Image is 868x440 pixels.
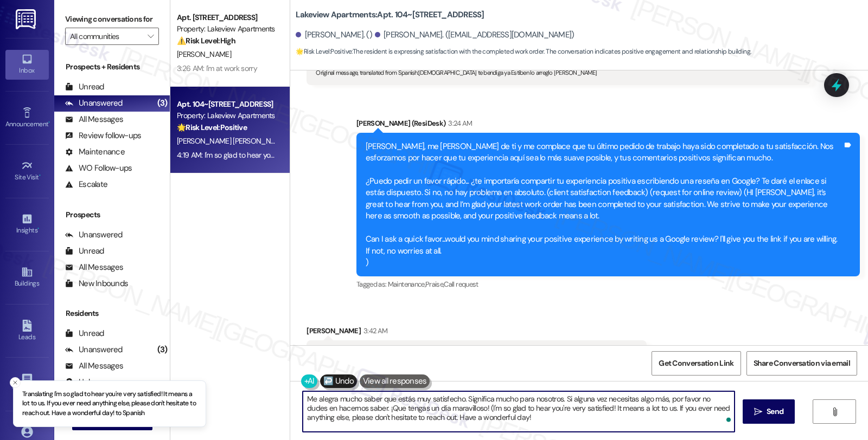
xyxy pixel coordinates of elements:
button: Get Conversation Link [652,351,741,376]
div: Unanswered [65,344,123,355]
div: Prospects [54,209,170,221]
sub: Original message, translated from Spanish : [DEMOGRAPHIC_DATA] te bendiga ya Estiben lo arreglo [... [316,69,597,76]
div: All Messages [65,360,123,372]
span: Call request [444,280,478,289]
div: [PERSON_NAME] (ResiDesk) [356,118,860,133]
span: Get Conversation Link [659,358,733,369]
span: Praise , [425,280,444,289]
b: Lakeview Apartments: Apt. 104~[STREET_ADDRESS] [296,9,484,21]
div: Apt. [STREET_ADDRESS] [177,12,277,23]
div: Prospects + Residents [54,61,170,73]
div: Unread [65,328,104,339]
div: 3:26 AM: I'm at work sorry [177,63,257,73]
div: 3:42 AM [361,325,387,337]
div: Tagged as: [356,276,860,292]
a: Site Visit • [5,157,49,186]
div: Review follow-ups [65,130,141,141]
div: Unread [65,245,104,257]
strong: 🌟 Risk Level: Positive [177,122,247,132]
div: Property: Lakeview Apartments [177,110,277,121]
a: Buildings [5,263,49,292]
span: [PERSON_NAME] [PERSON_NAME] [177,136,290,146]
div: New Inbounds [65,278,128,289]
a: Insights • [5,210,49,239]
span: [PERSON_NAME] [177,49,231,59]
div: Unread [65,81,104,93]
button: Close toast [10,377,21,388]
div: (3) [155,95,170,112]
div: [PERSON_NAME], me [PERSON_NAME] de ti y me complace que tu último pedido de trabajo haya sido com... [366,141,843,269]
input: All communities [70,28,142,45]
div: 4:19 AM: I'm so glad to hear you're very satisfied! It means a lot to us. If you ever need anythi... [177,150,667,160]
div: [PERSON_NAME] [307,325,647,340]
span: • [37,225,39,232]
i:  [831,407,839,416]
div: All Messages [65,262,123,273]
div: [PERSON_NAME]. ([EMAIL_ADDRESS][DOMAIN_NAME]) [375,29,575,41]
label: Viewing conversations for [65,11,159,28]
div: [PERSON_NAME]. () [296,29,372,41]
button: Share Conversation via email [746,351,857,376]
span: Send [767,406,783,417]
div: Residents [54,308,170,319]
div: Escalate [65,179,107,190]
textarea: To enrich screen reader interactions, please activate Accessibility in Grammarly extension settings [303,391,735,432]
div: Unanswered [65,98,123,109]
div: Property: Lakeview Apartments [177,23,277,35]
span: • [39,172,41,179]
button: Send [743,399,795,424]
div: WO Follow-ups [65,163,132,174]
i:  [148,32,154,41]
i:  [754,407,762,416]
div: Apt. 104~[STREET_ADDRESS] [177,99,277,110]
span: Share Conversation via email [754,358,850,369]
p: Translating I'm so glad to hear you're very satisfied! It means a lot to us. If you ever need any... [22,390,197,418]
a: Templates • [5,370,49,399]
div: (3) [155,341,170,358]
a: Leads [5,316,49,346]
strong: 🌟 Risk Level: Positive [296,47,352,56]
div: Maintenance [65,146,125,158]
span: : The resident is expressing satisfaction with the completed work order. The conversation indicat... [296,46,751,57]
div: Unanswered [65,229,123,241]
a: Inbox [5,50,49,79]
div: 3:24 AM [445,118,472,129]
strong: ⚠️ Risk Level: High [177,36,235,46]
span: • [48,119,50,126]
div: All Messages [65,114,123,125]
img: ResiDesk Logo [16,9,38,29]
span: Maintenance , [388,280,425,289]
